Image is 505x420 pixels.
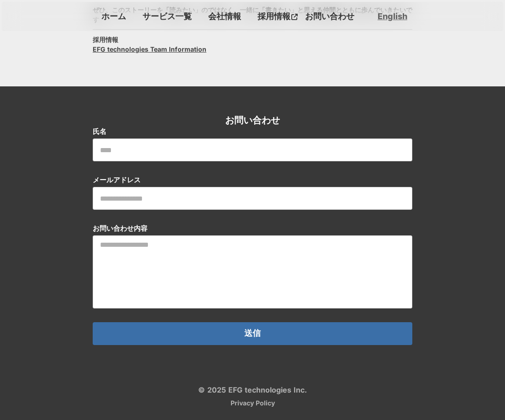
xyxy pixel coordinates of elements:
a: English [378,11,407,22]
a: サービス一覧 [139,9,195,24]
p: 採用情報 [254,9,291,24]
p: © 2025 EFG technologies Inc. [198,386,307,393]
a: 採用情報 [254,9,301,24]
h2: お問い合わせ [225,114,280,127]
a: ホーム [98,9,130,24]
button: 送信 [93,322,412,345]
p: メールアドレス [93,175,141,185]
p: 送信 [244,329,261,338]
a: 会社情報 [205,9,245,24]
p: 氏名 [93,127,106,136]
h3: 採用情報 [93,35,118,44]
a: EFG technologies Team Information [93,44,206,54]
a: お問い合わせ [301,9,358,24]
a: Privacy Policy [231,400,275,406]
p: お問い合わせ内容 [93,223,147,233]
